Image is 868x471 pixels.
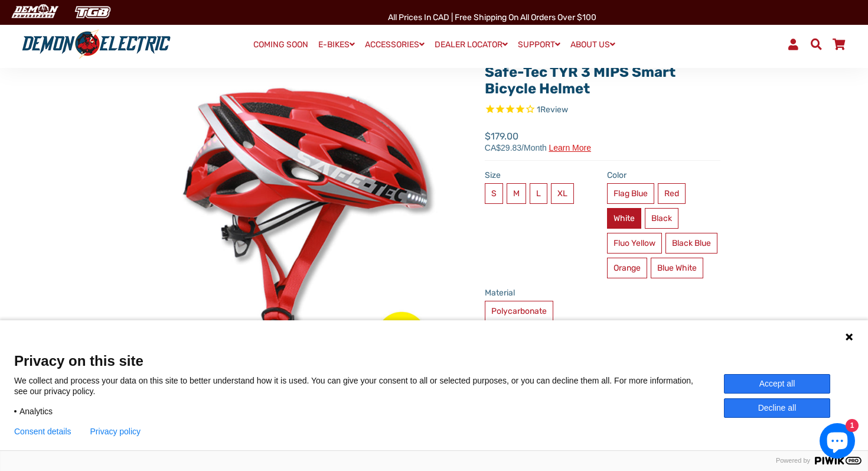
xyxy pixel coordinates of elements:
label: XL [551,183,574,204]
button: Decline all [724,398,830,418]
a: E-BIKES [314,36,359,53]
label: Size [485,169,598,181]
span: Rated 4.0 out of 5 stars 1 reviews [485,103,720,117]
span: Analytics [19,406,53,417]
a: SUPPORT [514,36,564,53]
label: Color [607,169,720,181]
span: Review [540,105,568,115]
label: S [485,183,503,204]
label: Flag Blue [607,183,654,204]
button: Consent details [14,427,71,436]
label: Fluo Yellow [607,233,662,254]
label: Red [658,183,686,204]
a: Safe-Tec TYR 3 MIPS Smart Bicycle Helmet [485,64,676,98]
label: Polycarbonate [485,301,553,321]
span: 1 reviews [537,105,568,115]
label: Material [485,287,720,299]
a: ACCESSORIES [361,36,429,53]
span: Privacy on this site [14,352,854,369]
label: Blue White [651,258,703,278]
span: All Prices in CAD | Free shipping on all orders over $100 [388,12,596,22]
label: White [607,208,641,229]
a: DEALER LOCATOR [430,36,512,53]
a: ABOUT US [566,36,619,53]
a: COMING SOON [249,37,312,53]
label: L [530,183,547,204]
span: Powered by [771,457,815,464]
img: TGB Canada [68,2,117,22]
img: Demon Electric [6,2,63,22]
p: We collect and process your data on this site to better understand how it is used. You can give y... [14,375,724,397]
label: Black Blue [665,233,717,254]
span: $179.00 [485,129,591,152]
inbox-online-store-chat: Shopify online store chat [816,423,859,462]
button: Accept all [724,374,830,394]
label: Black [645,208,678,229]
img: Demon Electric logo [18,29,175,60]
a: Privacy policy [90,427,141,436]
label: Orange [607,258,647,278]
label: M [507,183,526,204]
